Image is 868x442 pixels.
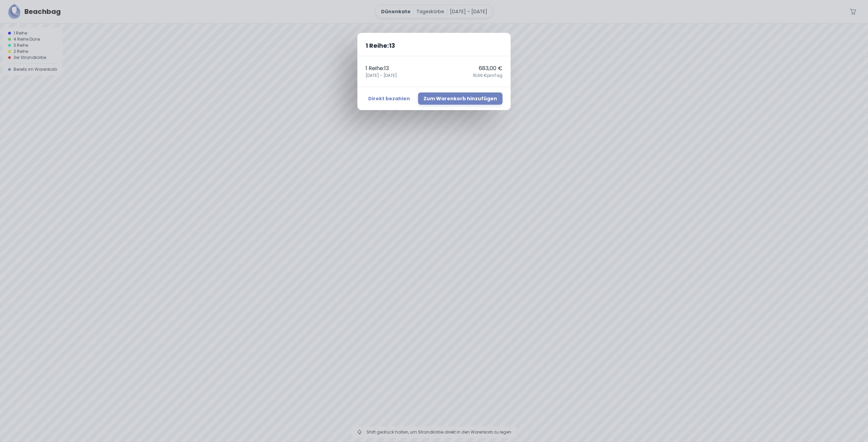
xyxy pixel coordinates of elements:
[479,64,502,72] p: 683,00 €
[366,92,413,105] button: Direkt bezahlen
[473,72,502,79] span: 16,66 € pro Tag
[366,72,397,79] span: [DATE] - [DATE]
[418,92,502,105] button: Zum Warenkorb hinzufügen
[357,33,511,56] h2: 1 Reihe : 13
[366,64,389,72] p: 1 Reihe : 13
